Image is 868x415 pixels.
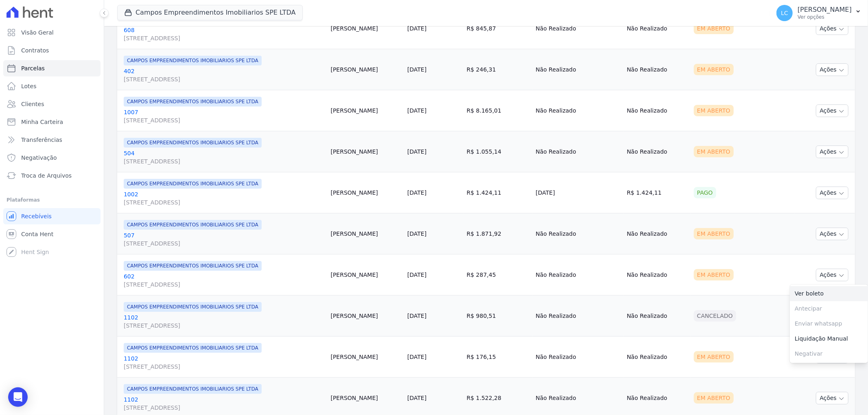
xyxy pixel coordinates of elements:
td: R$ 1.424,11 [464,172,533,213]
td: Não Realizado [623,49,691,90]
span: Negativação [21,154,57,162]
a: Ver boleto [790,286,868,301]
td: R$ 980,51 [464,295,533,337]
td: [PERSON_NAME] [328,49,404,90]
div: Em Aberto [694,269,734,280]
span: Minha Carteira [21,118,63,126]
td: [PERSON_NAME] [328,131,404,172]
a: 504[STREET_ADDRESS] [124,149,324,165]
span: Negativar [790,346,868,361]
td: Não Realizado [532,295,623,337]
div: Em Aberto [694,228,734,239]
td: Não Realizado [532,49,623,90]
td: R$ 1.055,14 [464,131,533,172]
button: Ações [816,146,848,158]
div: Open Intercom Messenger [8,387,28,407]
span: [STREET_ADDRESS] [124,157,324,165]
td: Não Realizado [532,254,623,295]
button: Ações [816,22,848,35]
a: 402[STREET_ADDRESS] [124,67,324,83]
span: CAMPOS EMPREENDIMENTOS IMOBILIARIOS SPE LTDA [124,343,262,353]
p: [PERSON_NAME] [798,6,852,14]
td: Não Realizado [623,131,691,172]
a: Minha Carteira [3,114,101,130]
td: [DATE] [532,172,623,213]
a: Visão Geral [3,24,101,41]
span: CAMPOS EMPREENDIMENTOS IMOBILIARIOS SPE LTDA [124,302,262,312]
div: Em Aberto [694,351,734,363]
button: Campos Empreendimentos Imobiliarios SPE LTDA [117,5,303,20]
button: Ações [816,187,848,199]
td: R$ 1.871,92 [464,213,533,254]
span: Contratos [21,46,49,54]
div: Em Aberto [694,23,734,34]
div: Em Aberto [694,146,734,157]
a: 1102[STREET_ADDRESS] [124,354,324,371]
span: CAMPOS EMPREENDIMENTOS IMOBILIARIOS SPE LTDA [124,97,262,106]
td: [PERSON_NAME] [328,90,404,131]
span: Antecipar [790,301,868,316]
a: [DATE] [407,66,426,73]
td: Não Realizado [623,213,691,254]
td: R$ 1.424,11 [623,172,691,213]
a: 602[STREET_ADDRESS] [124,272,324,289]
span: Clientes [21,100,44,108]
td: Não Realizado [532,90,623,131]
div: Em Aberto [694,105,734,116]
span: [STREET_ADDRESS] [124,239,324,248]
span: Parcelas [21,64,45,72]
span: LC [781,10,788,16]
a: [DATE] [407,25,426,32]
a: Lotes [3,78,101,94]
span: [STREET_ADDRESS] [124,198,324,206]
span: Transferências [21,136,62,144]
td: Não Realizado [532,131,623,172]
a: [DATE] [407,313,426,319]
span: [STREET_ADDRESS] [124,322,324,330]
td: [PERSON_NAME] [328,8,404,49]
span: CAMPOS EMPREENDIMENTOS IMOBILIARIOS SPE LTDA [124,384,262,394]
td: Não Realizado [623,8,691,49]
td: Não Realizado [532,8,623,49]
td: [PERSON_NAME] [328,337,404,378]
button: Ações [816,104,848,117]
span: Troca de Arquivos [21,172,72,180]
span: CAMPOS EMPREENDIMENTOS IMOBILIARIOS SPE LTDA [124,179,262,189]
td: Não Realizado [532,213,623,254]
td: [PERSON_NAME] [328,295,404,337]
button: Ações [816,228,848,240]
td: [PERSON_NAME] [328,172,404,213]
td: Não Realizado [623,90,691,131]
td: R$ 8.165,01 [464,90,533,131]
span: Recebíveis [21,212,52,220]
span: Lotes [21,82,37,90]
a: [DATE] [407,272,426,278]
td: Não Realizado [623,295,691,337]
a: Clientes [3,96,101,112]
a: Conta Hent [3,226,101,242]
span: Enviar whatsapp [790,316,868,331]
td: R$ 287,45 [464,254,533,295]
button: Ações [816,63,848,76]
div: Cancelado [694,310,736,322]
a: [DATE] [407,148,426,155]
a: [DATE] [407,395,426,401]
td: R$ 246,31 [464,49,533,90]
div: Pago [694,187,716,198]
a: Contratos [3,42,101,59]
button: Ações [816,392,848,404]
a: Transferências [3,132,101,148]
a: Troca de Arquivos [3,167,101,184]
a: 507[STREET_ADDRESS] [124,231,324,248]
a: 608[STREET_ADDRESS] [124,26,324,42]
td: Não Realizado [532,337,623,378]
span: [STREET_ADDRESS] [124,404,324,412]
a: Parcelas [3,60,101,76]
td: Não Realizado [623,254,691,295]
a: 1002[STREET_ADDRESS] [124,190,324,206]
a: 1007[STREET_ADDRESS] [124,108,324,124]
span: [STREET_ADDRESS] [124,116,324,124]
td: [PERSON_NAME] [328,254,404,295]
span: CAMPOS EMPREENDIMENTOS IMOBILIARIOS SPE LTDA [124,138,262,148]
td: R$ 845,87 [464,8,533,49]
